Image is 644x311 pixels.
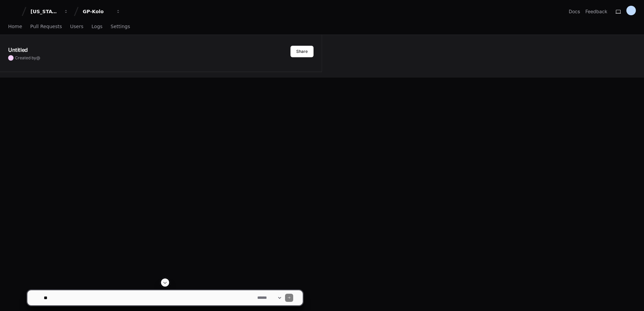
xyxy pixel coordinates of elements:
div: GP-Kolo [83,8,112,15]
div: [US_STATE] Pacific [31,8,60,15]
a: Settings [110,19,130,35]
button: Feedback [585,8,607,15]
a: Docs [569,8,580,15]
span: Home [8,24,22,28]
a: Logs [92,19,102,35]
button: [US_STATE] Pacific [28,5,71,18]
span: Users [70,24,83,28]
span: Logs [92,24,102,28]
h1: Untitled [8,46,28,54]
span: Created by [15,55,40,61]
button: GP-Kolo [80,5,123,18]
a: Pull Requests [30,19,62,35]
span: Pull Requests [30,24,62,28]
span: @ [36,55,40,60]
button: Share [290,46,314,57]
span: Settings [110,24,130,28]
a: Users [70,19,83,35]
a: Home [8,19,22,35]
